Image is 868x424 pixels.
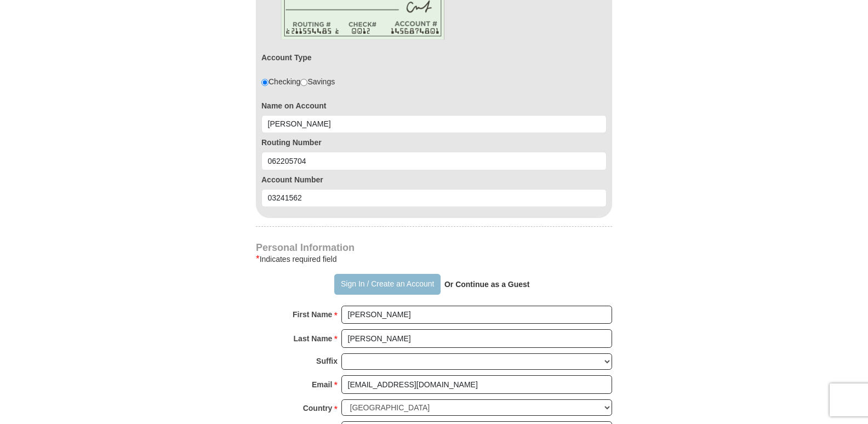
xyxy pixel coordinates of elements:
strong: Email [312,377,332,392]
strong: First Name [293,307,332,322]
label: Routing Number [261,137,607,148]
div: Checking Savings [261,76,335,87]
strong: Suffix [316,353,338,369]
label: Account Number [261,174,607,185]
h4: Personal Information [256,243,612,252]
label: Account Type [261,52,312,63]
strong: Or Continue as a Guest [444,280,530,289]
div: Indicates required field [256,253,612,266]
strong: Last Name [294,331,333,346]
button: Sign In / Create an Account [334,274,440,295]
strong: Country [303,400,333,416]
label: Name on Account [261,100,607,111]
